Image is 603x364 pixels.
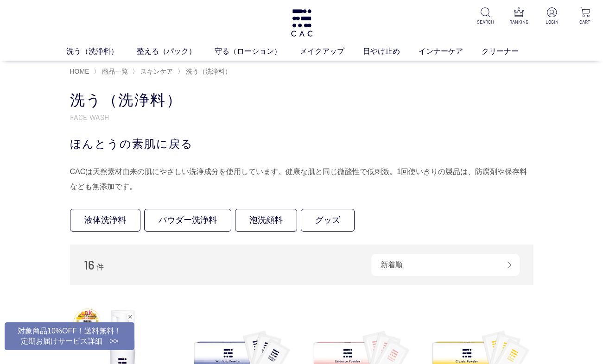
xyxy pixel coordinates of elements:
[475,7,496,25] a: SEARCH
[574,19,596,25] p: CART
[508,7,529,25] a: RANKING
[475,19,496,25] p: SEARCH
[371,254,520,276] div: 新着順
[574,7,596,25] a: CART
[301,209,355,232] a: グッズ
[184,68,231,75] a: 洗う（洗浄料）
[419,46,482,57] a: インナーケア
[290,9,314,37] img: logo
[70,164,533,194] div: CACは天然素材由来の肌にやさしい洗浄成分を使用しています。健康な肌と同じ微酸性で低刺激。1回使いきりの製品は、防腐剤や保存料なども無添加です。
[235,209,297,232] a: 泡洗顔料
[102,68,128,75] span: 商品一覧
[70,136,533,152] div: ほんとうの素肌に戻る
[132,67,175,76] li: 〉
[137,46,215,57] a: 整える（パック）
[70,90,533,110] h1: 洗う（洗浄料）
[482,46,537,57] a: クリーナー
[508,19,529,25] p: RANKING
[186,68,231,75] span: 洗う（洗浄料）
[178,67,234,76] li: 〉
[140,68,173,75] span: スキンケア
[70,68,89,75] a: HOME
[541,7,563,25] a: LOGIN
[66,46,137,57] a: 洗う（洗浄料）
[139,68,173,75] a: スキンケア
[144,209,231,232] a: パウダー洗浄料
[70,112,533,122] p: FACE WASH
[70,209,140,232] a: 液体洗浄料
[541,19,563,25] p: LOGIN
[94,67,130,76] li: 〉
[84,257,95,272] span: 16
[100,68,128,75] a: 商品一覧
[96,263,104,271] span: 件
[215,46,300,57] a: 守る（ローション）
[300,46,363,57] a: メイクアップ
[363,46,419,57] a: 日やけ止め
